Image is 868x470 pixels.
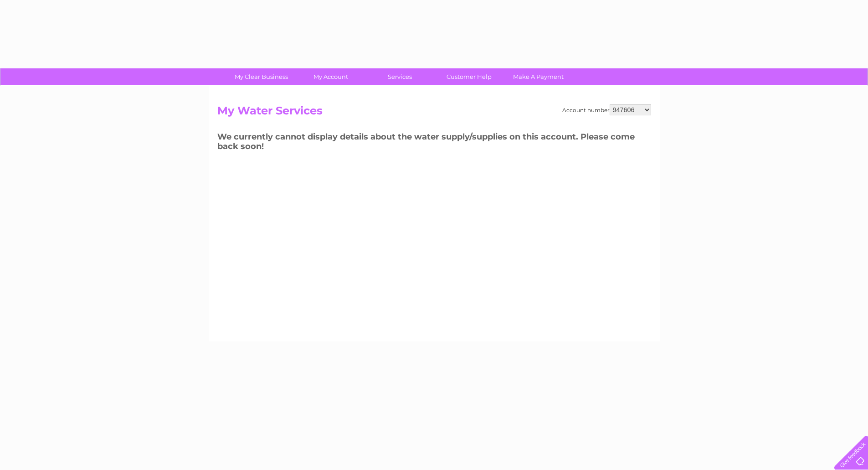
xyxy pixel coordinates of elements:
[501,68,576,85] a: Make A Payment
[217,130,651,155] h3: We currently cannot display details about the water supply/supplies on this account. Please come ...
[362,68,437,85] a: Services
[293,68,368,85] a: My Account
[217,104,651,122] h2: My Water Services
[562,104,651,115] div: Account number
[431,68,507,85] a: Customer Help
[224,68,299,85] a: My Clear Business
